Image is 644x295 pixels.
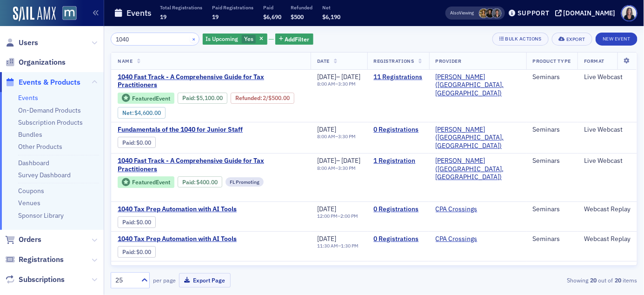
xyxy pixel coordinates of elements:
div: Featured Event [118,176,174,188]
div: Seminars [533,235,571,243]
span: $500.00 [269,94,290,101]
span: Werner-Rocca (Flourtown, PA) [436,157,520,181]
span: Name [118,58,133,64]
span: Profile [621,5,637,21]
span: Product Type [533,58,571,64]
a: 1040 Fast Track - A Comprehensive Guide for Tax Practitioners [118,73,304,89]
a: [PERSON_NAME] ([GEOGRAPHIC_DATA], [GEOGRAPHIC_DATA]) [436,157,520,181]
div: Paid: 0 - $0 [118,137,156,148]
div: Seminars [533,157,571,165]
a: View Homepage [56,6,77,22]
p: Refunded [291,4,313,11]
span: [DATE] [317,125,336,134]
span: $500 [291,13,304,20]
time: 3:30 PM [338,165,356,171]
div: Live Webcast [584,126,631,134]
span: Viewing [451,10,474,16]
a: On-Demand Products [18,106,81,114]
span: [DATE] [317,73,336,81]
div: – [317,134,356,140]
div: Featured Event [132,180,170,185]
div: Paid: 1 - $40000 [178,176,222,188]
p: Net [323,4,341,11]
div: Seminars [533,205,571,214]
span: Registrations [374,58,414,64]
span: $0.00 [137,219,152,226]
span: Orders [19,235,41,245]
a: 1040 Tax Prep Automation with AI Tools [118,265,274,273]
a: 1 Registration [374,157,423,165]
span: Organizations [19,57,66,67]
time: 8:00 AM [317,80,335,87]
a: 0 Registrations [374,205,423,214]
img: SailAMX [13,7,56,21]
a: 1040 Tax Prep Automation with AI Tools [118,205,274,214]
div: Webcast Replay [584,235,631,243]
span: : [182,179,197,186]
a: 11 Registrations [374,73,423,81]
span: Users [19,38,38,48]
span: Date [317,58,330,64]
div: Featured Event [132,96,170,101]
a: Events & Products [5,77,80,87]
time: 8:00 AM [317,165,335,171]
a: CPA Crossings [436,235,478,243]
span: 1040 Tax Prep Automation with AI Tools [118,235,274,243]
span: 19 [212,13,219,20]
a: Sponsor Library [18,211,64,220]
div: Seminars [533,73,571,81]
span: [DATE] [317,264,336,273]
time: 11:30 AM [317,242,338,249]
span: Werner-Rocca (Flourtown, PA) [436,126,520,150]
label: per page [153,276,176,284]
time: 3:30 PM [338,133,356,140]
span: Net : [122,109,135,116]
span: : [122,219,137,226]
span: $6,690 [263,13,281,20]
a: Organizations [5,57,66,67]
div: Refunded: 16 - $510000 [231,93,294,104]
div: Webcast Replay [584,265,631,273]
div: [DOMAIN_NAME] [564,9,616,17]
span: Lauren McDonough [485,8,495,18]
time: 8:00 AM [317,133,335,140]
a: Paid [122,219,134,226]
span: CPA Crossings [436,205,494,214]
p: Paid Registrations [212,4,253,11]
a: Survey Dashboard [18,171,71,179]
a: 1040 Fast Track - A Comprehensive Guide for Tax Practitioners [118,157,304,173]
span: 19 [160,13,166,20]
div: – [317,81,361,87]
div: Paid: 16 - $510000 [178,93,227,104]
button: × [190,34,198,43]
a: Paid [182,179,194,186]
a: Other Products [18,142,62,151]
div: Showing out of items [468,276,637,284]
div: Paid: 0 - $0 [118,246,156,257]
div: Featured Event [118,93,174,104]
div: Webcast Replay [584,205,631,214]
div: Bulk Actions [505,36,542,41]
a: Paid [122,139,134,146]
a: 0 Registrations [374,235,423,243]
span: Events & Products [19,77,80,87]
a: Bundles [18,130,42,139]
span: : [122,248,137,255]
span: Yes [244,35,253,42]
a: Paid [122,248,134,255]
div: Paid: 0 - $0 [118,216,156,228]
a: CPA Crossings [436,205,478,214]
a: [PERSON_NAME] ([GEOGRAPHIC_DATA], [GEOGRAPHIC_DATA]) [436,73,520,98]
span: Registrations [19,255,64,265]
button: Bulk Actions [492,33,549,46]
div: – [317,165,361,171]
a: Registrations [5,255,64,265]
span: $0.00 [137,139,152,146]
a: 0 Registrations [374,126,423,134]
button: New Event [596,33,637,46]
button: AddFilter [275,34,313,45]
time: 1:30 PM [341,242,359,249]
div: 25 [115,275,136,285]
a: Orders [5,235,41,245]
